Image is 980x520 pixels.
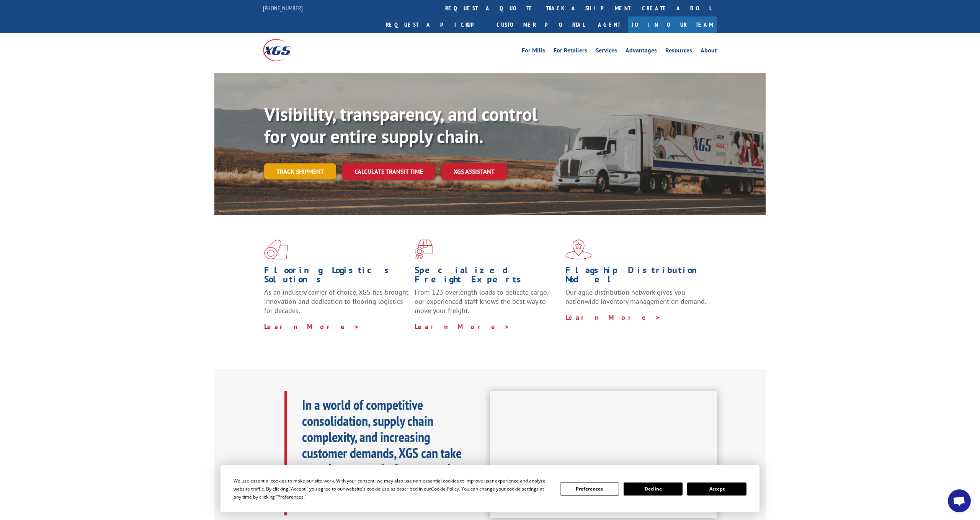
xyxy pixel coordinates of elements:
a: Learn More > [264,322,359,331]
button: Accept [687,483,746,496]
a: For Retailers [554,47,587,56]
a: Learn More > [415,322,510,331]
span: Cookie Policy [431,486,459,492]
a: Customer Portal [491,16,590,33]
a: Resources [665,47,692,56]
img: xgs-icon-total-supply-chain-intelligence-red [264,240,288,259]
p: From 123 overlength loads to delicate cargo, our experienced staff knows the best way to move you... [415,288,559,322]
h1: Specialized Freight Experts [415,266,559,288]
a: Open chat [948,489,971,512]
a: Services [596,47,617,56]
b: Visibility, transparency, and control for your entire supply chain. [264,102,537,148]
a: Learn More > [565,313,661,322]
img: xgs-icon-flagship-distribution-model-red [565,240,592,259]
a: For Mills [522,47,545,56]
b: In a world of competitive consolidation, supply chain complexity, and increasing customer demands... [302,396,462,510]
div: We use essential cookies to make our site work. With your consent, we may also use non-essential ... [234,477,550,501]
a: [PHONE_NUMBER] [263,4,303,12]
a: Track shipment [264,163,336,179]
span: Preferences [278,494,304,500]
a: Join Our Team [628,16,717,33]
a: Advantages [626,47,657,56]
span: Our agile distribution network gives you nationwide inventory management on demand. [565,288,706,306]
iframe: XGS Logistics Solutions [490,391,717,518]
img: xgs-icon-focused-on-flooring-red [415,240,433,259]
span: As an industry carrier of choice, XGS has brought innovation and dedication to flooring logistics... [264,288,408,315]
a: Calculate transit time [342,163,435,180]
button: Decline [624,483,683,496]
h1: Flagship Distribution Model [565,266,710,288]
a: About [701,47,717,56]
a: Request a pickup [380,16,491,33]
a: Agent [590,16,628,33]
a: XGS ASSISTANT [441,163,507,180]
button: Preferences [560,483,619,496]
h1: Flooring Logistics Solutions [264,266,409,288]
div: Cookie Consent Prompt [220,465,759,512]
